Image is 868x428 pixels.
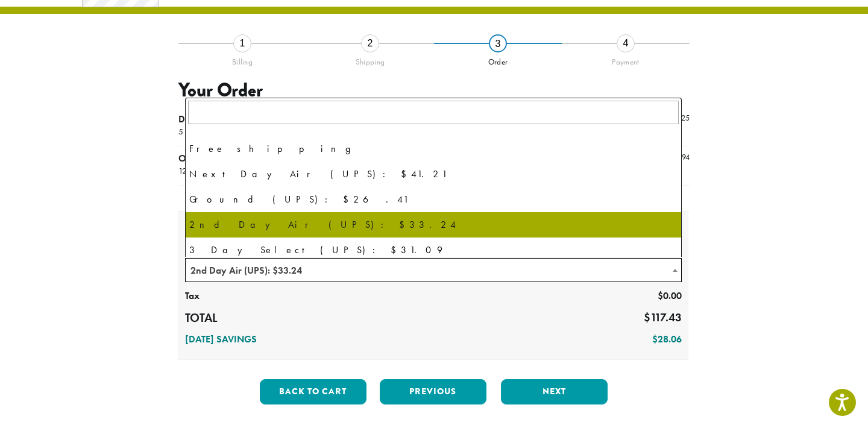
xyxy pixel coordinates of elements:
[658,289,682,302] bdi: 0.00
[178,52,306,67] div: Billing
[179,286,281,307] th: Tax
[644,310,682,325] bdi: 117.43
[178,127,191,139] p: 5 lb
[186,259,681,282] span: 2nd Day Air (UPS): $33.24
[186,136,681,162] li: Free shipping
[185,258,682,282] span: 2nd Day Air (UPS): $33.24
[562,52,690,67] div: Payment
[186,212,681,238] li: 2nd Day Air (UPS): $33.24
[233,34,251,52] div: 1
[178,79,690,102] h3: Your Order
[260,379,366,404] button: Back to cart
[179,330,461,350] th: [DATE] Savings
[178,113,207,125] span: Dillons
[434,52,562,67] div: Order
[179,233,688,253] th: Shipping
[306,52,434,67] div: Shipping
[644,310,650,325] span: $
[186,238,681,263] li: 3 Day Select (UPS): $31.09
[179,212,281,233] th: Subtotal
[652,333,682,345] bdi: 28.06
[178,152,244,165] span: Omission Decaf
[658,289,663,302] span: $
[380,379,486,404] button: Previous
[617,34,635,52] div: 4
[652,333,658,345] span: $
[186,187,681,212] li: Ground (UPS): $26.41
[489,34,507,52] div: 3
[501,379,608,404] button: Next
[361,34,379,52] div: 2
[186,162,681,187] li: Next Day Air (UPS): $41.21
[179,307,281,330] th: Total
[178,166,197,178] p: 12 oz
